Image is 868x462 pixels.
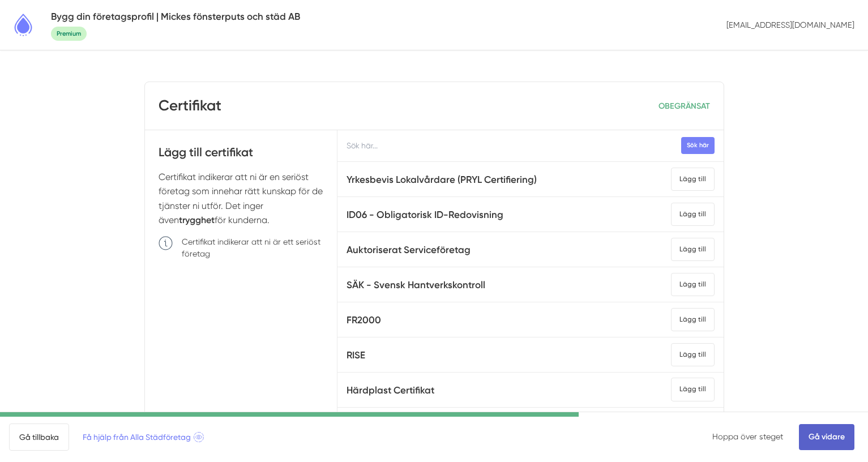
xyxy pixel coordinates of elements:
[681,137,715,153] button: Sök här
[671,308,715,331] div: Lägg till
[671,238,715,261] div: Lägg till
[83,431,204,443] span: Få hjälp från Alla Städföretag
[347,172,537,187] h5: Yrkesbevis Lokalvårdare (PRYL Certifiering)
[347,383,434,398] h5: Härdplast Certifikat
[671,378,715,401] div: Lägg till
[159,144,324,169] h4: Lägg till certifikat
[51,9,300,24] h5: Bygg din företagsprofil | Mickes fönsterputs och städ AB
[347,313,381,328] h5: FR2000
[347,242,471,258] h5: Auktoriserat Serviceföretag
[9,423,69,451] a: Gå tillbaka
[712,432,783,441] a: Hoppa över steget
[51,27,87,41] span: Premium
[671,273,715,296] div: Lägg till
[179,215,215,225] strong: trygghet
[159,96,221,116] h3: Certifikat
[347,277,485,293] h5: SÄK - Svensk Hantverkskontroll
[347,207,503,223] h5: ID06 - Obligatorisk ID-Redovisning
[671,203,715,226] div: Lägg till
[347,348,365,363] h5: RISE
[799,424,854,450] a: Gå vidare
[159,170,324,228] p: Certifikat indikerar att ni är en seriöst företag som innehar rätt kunskap för de tjänster ni utf...
[671,343,715,366] div: Lägg till
[722,15,859,35] p: [EMAIL_ADDRESS][DOMAIN_NAME]
[182,236,324,259] p: Certifikat indikerar att ni är ett seriöst företag
[671,168,715,191] div: Lägg till
[337,130,723,161] input: Sök här...
[9,11,37,39] img: Alla Städföretag
[659,101,710,111] span: OBEGRÄNSAT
